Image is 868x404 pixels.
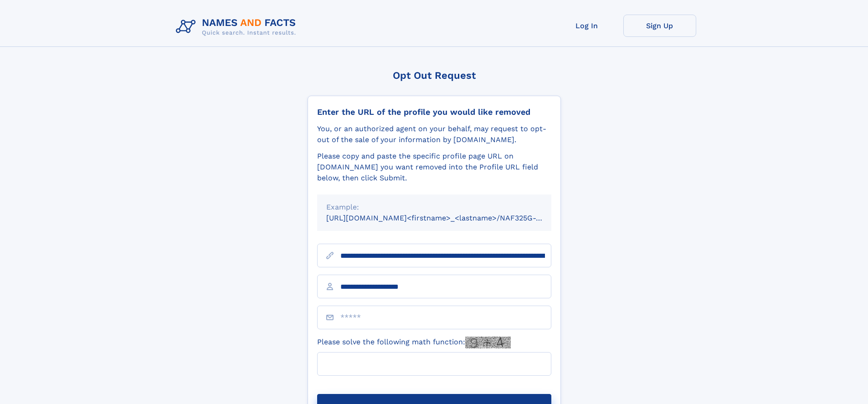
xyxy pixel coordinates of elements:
[623,15,696,37] a: Sign Up
[317,151,551,184] div: Please copy and paste the specific profile page URL on [DOMAIN_NAME] you want removed into the Pr...
[550,15,623,37] a: Log In
[317,107,551,117] div: Enter the URL of the profile you would like removed
[326,202,542,213] div: Example:
[317,337,511,348] label: Please solve the following math function:
[326,214,569,222] small: [URL][DOMAIN_NAME]<firstname>_<lastname>/NAF325G-xxxxxxxx
[308,70,561,81] div: Opt Out Request
[172,15,303,39] img: Logo Names and Facts
[317,123,551,145] div: You, or an authorized agent on your behalf, may request to opt-out of the sale of your informatio...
